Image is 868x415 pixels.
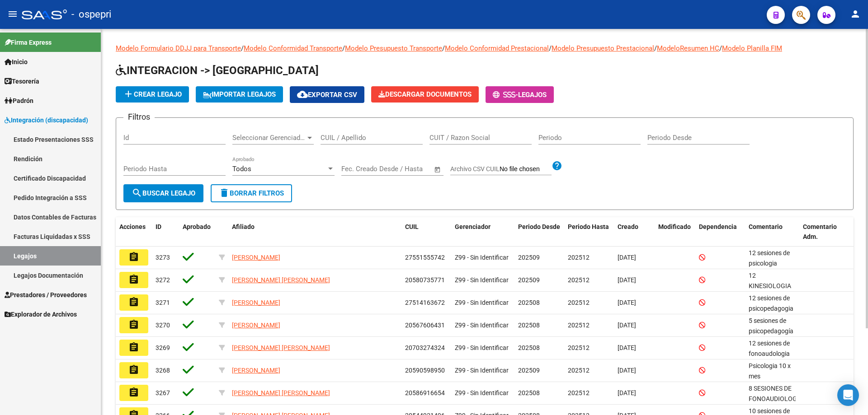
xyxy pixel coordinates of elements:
mat-icon: cloud_download [297,89,308,100]
span: Borrar Filtros [219,189,284,197]
span: 202508 [518,389,540,396]
mat-icon: person [850,9,861,19]
button: Exportar CSV [290,86,364,103]
span: - ospepri [71,5,111,24]
datatable-header-cell: Dependencia [695,217,745,247]
a: ModeloResumen HC [657,44,719,52]
button: Borrar Filtros [211,184,292,202]
datatable-header-cell: Comentario [745,217,799,247]
span: 3273 [156,254,170,261]
span: [PERSON_NAME] [232,254,280,261]
span: INTEGRACION -> [GEOGRAPHIC_DATA] [116,64,319,77]
span: 20703274324 [405,344,445,351]
span: Todos [232,165,251,173]
mat-icon: assignment [128,387,139,398]
span: Crear Legajo [123,90,182,98]
a: Modelo Conformidad Prestacional [445,44,549,52]
span: [DATE] [618,344,636,351]
span: 3269 [156,344,170,351]
span: Afiliado [232,223,255,230]
span: [DATE] [618,299,636,306]
span: [DATE] [618,389,636,396]
span: 20580735771 [405,276,445,284]
span: CUIL [405,223,419,230]
button: -Legajos [486,86,554,103]
span: Periodo Desde [518,223,560,230]
span: Legajos [518,91,547,99]
span: 202512 [568,344,590,351]
a: Modelo Presupuesto Transporte [345,44,442,52]
span: Z99 - Sin Identificar [455,367,509,374]
span: Comentario [749,223,783,230]
span: 202512 [568,389,590,396]
span: [DATE] [618,367,636,374]
datatable-header-cell: Aprobado [179,217,215,247]
span: Z99 - Sin Identificar [455,299,509,306]
span: 3268 [156,367,170,374]
input: Fecha fin [386,165,430,173]
button: Open calendar [433,164,443,175]
span: Dependencia [699,223,737,230]
mat-icon: menu [7,9,18,19]
span: Modificado [658,223,691,230]
input: Fecha inicio [341,165,378,173]
span: Buscar Legajo [132,189,195,197]
span: Seleccionar Gerenciador [232,134,306,142]
span: 12 sesiones de psicologia CARINA GARCIA/ Septiembre a di 12 sesiones de fonoaudiología/ MERCEDES ... [749,249,800,369]
span: 20567606431 [405,322,445,329]
button: Crear Legajo [116,86,189,103]
span: [PERSON_NAME] [PERSON_NAME] [232,276,330,284]
span: Aprobado [183,223,211,230]
span: 12 KINESIOLOGIA PEDEMONTE DEBORA / Septiembre a dic 12 FONOAUDIOLOGIA AGUSTINA CAMPOS / Septiembr... [749,272,803,361]
span: [PERSON_NAME] [PERSON_NAME] [232,344,330,351]
datatable-header-cell: Gerenciador [451,217,514,247]
span: Gerenciador [455,223,491,230]
span: Padrón [5,96,33,106]
datatable-header-cell: CUIL [401,217,451,247]
span: 12 sesiones de fonoaudologia /MARQUINEZ PUNTEL MARIA [749,340,800,368]
span: [PERSON_NAME] [232,367,280,374]
span: ID [156,223,161,230]
a: Modelo Conformidad Transporte [244,44,342,52]
span: 27514163672 [405,299,445,306]
mat-icon: search [132,187,142,198]
span: 202512 [568,322,590,329]
span: 202512 [568,367,590,374]
span: [DATE] [618,322,636,329]
a: Modelo Formulario DDJJ para Transporte [116,44,241,52]
span: 20586916654 [405,389,445,396]
datatable-header-cell: Periodo Hasta [564,217,614,247]
span: [DATE] [618,254,636,261]
span: 12 sesiones de psicopedagogia VALERIA HAAG DIAZ [749,294,797,322]
mat-icon: assignment [128,274,139,285]
datatable-header-cell: Modificado [655,217,695,247]
span: Prestadores / Proveedores [5,290,87,300]
h3: Filtros [123,111,155,123]
span: [PERSON_NAME] [232,322,280,329]
span: [PERSON_NAME] [PERSON_NAME] [232,389,330,396]
mat-icon: assignment [128,342,139,353]
div: Open Intercom Messenger [837,384,859,406]
input: Archivo CSV CUIL [500,165,552,173]
span: 3272 [156,276,170,284]
datatable-header-cell: Creado [614,217,655,247]
span: 3271 [156,299,170,306]
mat-icon: assignment [128,297,139,308]
span: [DATE] [618,276,636,284]
span: 202509 [518,254,540,261]
span: 3267 [156,389,170,396]
mat-icon: assignment [128,319,139,330]
datatable-header-cell: Afiliado [228,217,401,247]
span: Z99 - Sin Identificar [455,344,509,351]
span: Periodo Hasta [568,223,609,230]
span: 202512 [568,276,590,284]
mat-icon: help [552,160,562,171]
span: Archivo CSV CUIL [450,165,500,173]
span: 202512 [568,299,590,306]
span: [PERSON_NAME] [232,299,280,306]
datatable-header-cell: ID [152,217,179,247]
span: Creado [618,223,638,230]
span: Tesorería [5,76,39,86]
mat-icon: assignment [128,364,139,375]
span: 5 sesiones de psicopedagogía LORENA FLORES/ Septiembre a diciembre [749,317,800,365]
